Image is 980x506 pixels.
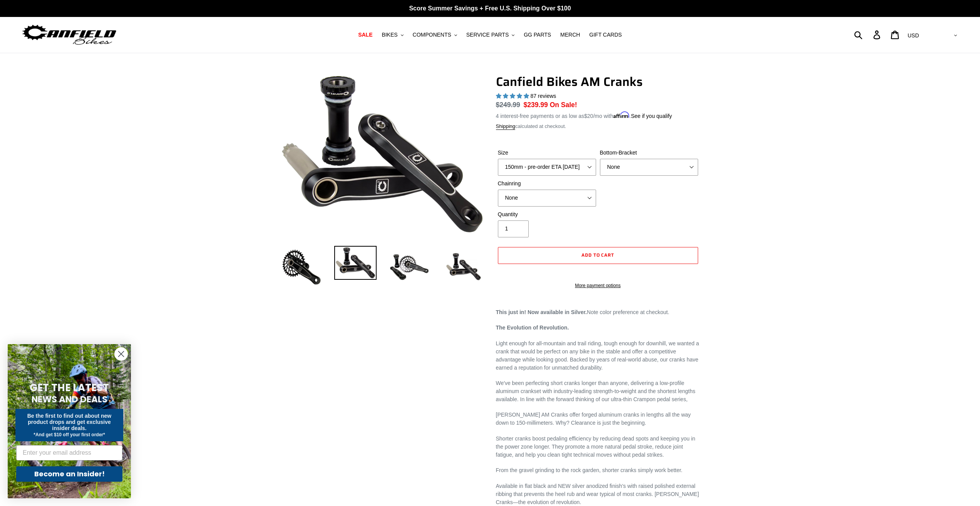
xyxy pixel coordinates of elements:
[21,23,117,47] img: Canfield Bikes
[613,112,630,118] span: Affirm
[496,308,700,316] p: Note color preference at checkout.
[409,30,461,40] button: COMPONENTS
[32,393,107,405] span: NEWS AND DEALS
[496,435,700,459] p: Shorter cranks boost pedaling efficiency by reducing dead spots and keeping you in the power zone...
[498,180,596,188] label: Chainring
[388,246,431,288] img: Load image into Gallery viewer, Canfield Bikes AM Cranks
[334,246,377,280] img: Load image into Gallery viewer, Canfield Cranks
[556,30,584,40] a: MERCH
[354,30,376,40] a: SALE
[16,445,122,461] input: Enter your email address
[496,379,700,403] p: We've been perfecting short cranks longer than anyone, delivering a low-profile aluminum crankset...
[280,246,323,288] img: Load image into Gallery viewer, Canfield Bikes AM Cranks
[496,324,569,331] strong: The Evolution of Revolution.
[858,26,878,43] input: Search
[600,149,698,157] label: Bottom-Bracket
[496,123,700,130] div: calculated at checkout.
[16,466,122,482] button: Become an Insider!
[462,30,518,40] button: SERVICE PARTS
[496,74,700,89] h1: Canfield Bikes AM Cranks
[27,413,112,431] span: Be the first to find out about new product drops and get exclusive insider deals.
[560,32,580,38] span: MERCH
[382,32,397,38] span: BIKES
[34,432,105,437] span: *And get $10 off your first order*
[496,101,520,109] s: $249.99
[589,32,622,38] span: GIFT CARDS
[466,32,509,38] span: SERVICE PARTS
[631,113,672,119] a: See if you qualify - Learn more about Affirm Financing (opens in modal)
[584,113,593,119] span: $20
[496,411,700,427] p: [PERSON_NAME] AM Cranks offer forged aluminum cranks in lengths all the way down to 150-millimete...
[496,340,700,372] p: Light enough for all-mountain and trail riding, tough enough for downhill, we wanted a crank that...
[358,32,372,38] span: SALE
[581,251,615,259] span: Add to cart
[496,466,700,474] p: From the gravel grinding to the rock garden, shorter cranks simply work better.
[114,347,128,361] button: Close dialog
[496,93,531,99] span: 4.97 stars
[585,30,626,40] a: GIFT CARDS
[413,32,451,38] span: COMPONENTS
[520,30,555,40] a: GG PARTS
[524,101,548,109] span: $239.99
[496,110,672,120] p: 4 interest-free payments or as low as /mo with .
[496,123,516,130] a: Shipping
[498,282,698,289] a: More payment options
[378,30,407,40] button: BIKES
[442,246,484,288] img: Load image into Gallery viewer, CANFIELD-AM_DH-CRANKS
[498,247,698,264] button: Add to cart
[496,309,587,315] strong: This just in! Now available in Silver.
[30,381,109,395] span: GET THE LATEST
[550,100,577,110] span: On Sale!
[530,93,556,99] span: 87 reviews
[524,32,551,38] span: GG PARTS
[498,149,596,157] label: Size
[498,210,596,219] label: Quantity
